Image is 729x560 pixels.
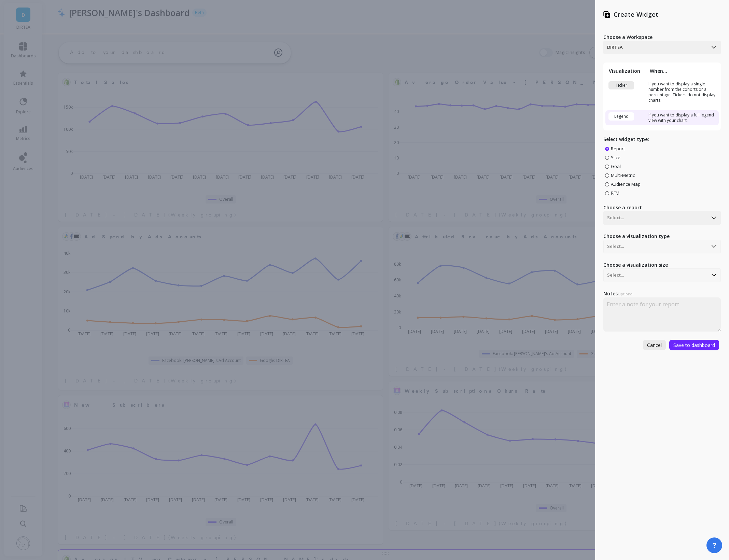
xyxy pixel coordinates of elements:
th: Visualization [605,68,646,74]
span: Slice [611,154,620,160]
label: Notes [603,290,721,297]
label: Choose a visualization size [603,262,721,268]
span: Cancel [647,342,662,348]
span: Optional [618,291,633,296]
th: When... [646,68,719,74]
span: Goal [611,163,621,169]
label: Choose a visualization type [603,233,721,240]
span: RFM [611,190,619,196]
button: Cancel [643,340,666,350]
span: Save to dashboard [673,342,715,348]
button: ? [706,537,722,553]
p: Create Widget [614,10,658,19]
button: Save to dashboard [669,340,719,350]
span: ? [712,541,716,550]
span: Multi-Metric [611,172,635,178]
p: Select widget type: [603,136,721,143]
label: Choose a report [603,204,721,211]
div: Ticker [608,81,634,89]
div: Legend [608,112,634,121]
span: Audience Map [611,181,641,187]
span: Report [611,145,625,152]
td: If you want to display a single number from the cohorts or a percentage. Tickers do not display c... [646,79,719,105]
td: If you want to display a full legend view with your chart. [646,110,719,125]
label: Choose a Workspace [603,34,721,41]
